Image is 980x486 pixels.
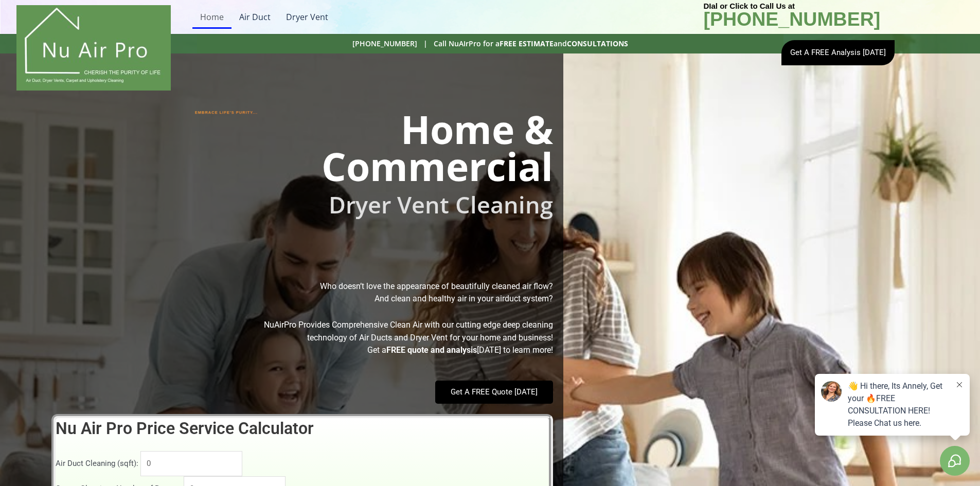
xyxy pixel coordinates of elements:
[500,39,554,48] b: FREE ESTIMATE
[367,345,553,355] span: Get a [DATE] to learn more!
[195,110,471,115] h1: EMBRACE LIFE'S PURITY...
[231,5,278,29] a: Air Duct
[781,40,894,65] a: Get A FREE Analysis [DATE]
[704,19,881,28] a: [PHONE_NUMBER]
[386,345,477,355] strong: FREE quote and analysis
[56,418,549,440] h2: Nu Air Pro Price Service Calculator
[202,39,778,48] h2: [PHONE_NUMBER] | Call NuAIrPro for a and
[567,39,628,48] b: CONSULTATIONS
[655,84,971,161] iframe: Request Quote Form V2
[56,459,138,468] label: Air Duct Cleaning (sqft):
[435,381,553,404] a: Get A FREE Quote [DATE]
[704,2,795,10] b: DIal or Click to Call Us at
[704,8,881,30] b: [PHONE_NUMBER]
[192,5,231,29] a: Home
[278,5,336,29] a: Dryer Vent
[451,388,538,396] span: Get A FREE Quote [DATE]
[790,49,885,57] span: Get A FREE Analysis [DATE]
[264,320,553,343] span: NuAirPro Provides Comprehensive Clean Air with our cutting edge deep cleaning technology of Air D...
